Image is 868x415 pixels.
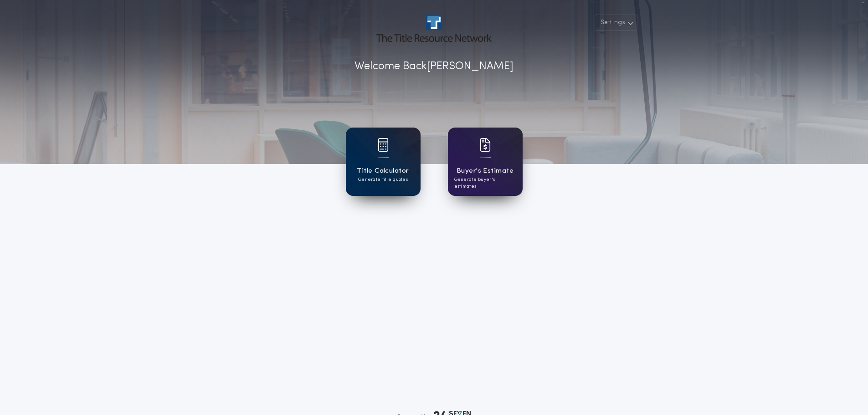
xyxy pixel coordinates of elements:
[376,15,491,42] img: account-logo
[454,176,516,190] p: Generate buyer's estimates
[357,166,409,176] h1: Title Calculator
[480,138,491,152] img: card icon
[448,128,523,196] a: card iconBuyer's EstimateGenerate buyer's estimates
[378,138,389,152] img: card icon
[346,128,421,196] a: card iconTitle CalculatorGenerate title quotes
[354,58,514,75] p: Welcome Back [PERSON_NAME]
[358,176,408,183] p: Generate title quotes
[457,166,514,176] h1: Buyer's Estimate
[595,15,637,31] button: Settings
